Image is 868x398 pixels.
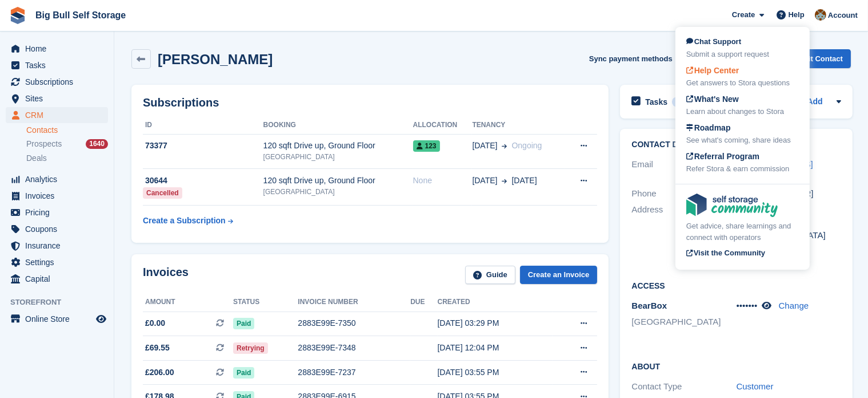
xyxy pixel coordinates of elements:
span: £0.00 [145,317,165,329]
span: Prospects [26,139,62,149]
th: Amount [143,293,233,312]
div: See what's coming, share ideas [686,135,799,146]
div: 120 sqft Drive up, Ground Floor [263,140,413,152]
div: Learn about changes to Stora [686,106,799,117]
th: Invoice number [298,293,410,312]
a: menu [6,238,108,254]
a: menu [6,311,108,327]
a: menu [6,90,108,107]
a: Create a Subscription [143,210,233,231]
a: Contacts [26,125,108,136]
span: Roadmap [686,123,731,132]
span: Retrying [233,342,268,354]
img: stora-icon-8386f47178a22dfd0bd8f6a31ec36ba5ce8667c1dd55bd0f319d3a0aa187defe.svg [9,7,26,24]
div: [DATE] 03:29 PM [438,317,553,329]
a: Get advice, share learnings and connect with operators Visit the Community [686,194,799,261]
span: Coupons [25,221,94,237]
span: What's New [686,94,739,104]
th: Created [438,293,553,312]
div: [DATE] 03:55 PM [438,367,553,379]
th: ID [143,116,263,135]
span: Invoices [25,188,94,204]
div: [GEOGRAPHIC_DATA] [263,152,413,162]
span: Sites [25,90,94,107]
span: Storefront [10,297,114,308]
h2: About [631,360,841,372]
a: menu [6,107,108,123]
h2: [PERSON_NAME] [158,52,273,67]
span: Online Store [25,311,94,327]
div: 30644 [143,175,263,187]
span: £69.55 [145,342,170,354]
span: [DATE] [512,175,537,187]
div: Address [631,203,736,255]
span: Paid [233,367,254,379]
div: Create a Subscription [143,215,226,227]
a: menu [6,221,108,237]
a: Preview store [94,312,108,326]
span: Subscriptions [25,74,94,90]
a: Prospects 1640 [26,138,108,150]
th: Allocation [413,116,473,135]
span: Home [25,41,94,57]
a: menu [6,271,108,287]
div: Phone [631,187,736,200]
th: Tenancy [472,116,565,135]
img: Mike Llewellen Palmer [815,9,826,21]
div: 2883E99E-7348 [298,342,410,354]
a: Create an Invoice [520,266,598,285]
a: Big Bull Self Storage [31,6,130,25]
a: Add [807,96,823,109]
div: Email [631,158,736,184]
span: Paid [233,318,254,329]
a: Change [779,301,809,310]
span: [DATE] [472,140,497,152]
span: BearBox [631,301,667,310]
a: menu [6,74,108,90]
h2: Contact Details [631,140,841,149]
div: Submit a support request [686,49,799,60]
h2: Access [631,279,841,291]
a: Guide [465,266,515,285]
span: [DATE] [472,175,497,187]
div: 2883E99E-7350 [298,317,410,329]
span: Pricing [25,204,94,220]
th: Status [233,293,298,312]
span: Help [789,9,805,21]
span: Create [732,9,755,21]
span: Settings [25,254,94,270]
span: CRM [25,107,94,123]
div: None [413,175,473,187]
div: [GEOGRAPHIC_DATA] [263,187,413,197]
a: Roadmap See what's coming, share ideas [686,122,799,146]
span: Referral Program [686,152,759,161]
span: ••••••• [737,301,758,310]
img: community-logo-e120dcb29bea30313fccf008a00513ea5fe9ad107b9d62852cae38739ed8438e.svg [686,194,778,217]
a: Edit Contact [791,49,851,68]
div: 0 [672,97,685,107]
span: Help Center [686,66,739,75]
span: Tasks [25,57,94,73]
a: menu [6,171,108,187]
span: £206.00 [145,367,174,379]
div: Refer Stora & earn commission [686,163,799,175]
a: menu [6,204,108,220]
li: [GEOGRAPHIC_DATA] [631,316,736,329]
a: menu [6,188,108,204]
span: Deals [26,153,47,164]
a: Referral Program Refer Stora & earn commission [686,151,799,175]
div: 2883E99E-7237 [298,367,410,379]
div: Get answers to Stora questions [686,77,799,89]
div: Cancelled [143,187,182,199]
a: menu [6,57,108,73]
h2: Tasks [645,97,667,107]
a: menu [6,254,108,270]
span: Ongoing [512,141,542,150]
span: Chat Support [686,37,741,46]
a: Help Center Get answers to Stora questions [686,65,799,89]
button: Sync payment methods [589,49,673,68]
div: [DATE] 12:04 PM [438,342,553,354]
a: menu [6,41,108,57]
th: Due [410,293,437,312]
a: Deals [26,152,108,164]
